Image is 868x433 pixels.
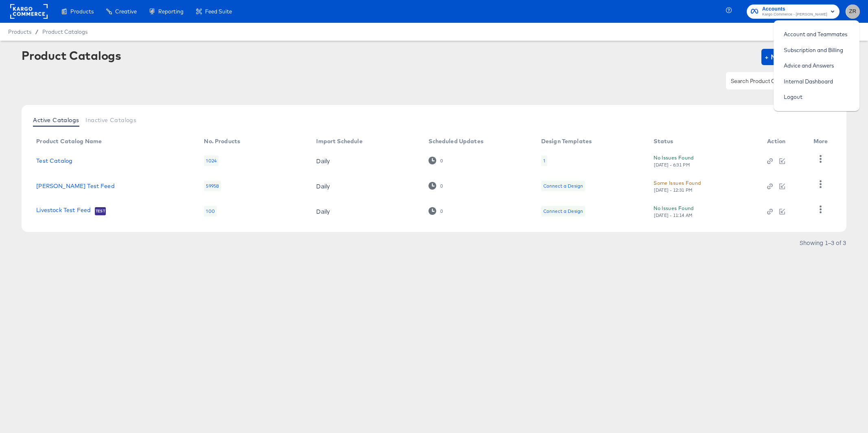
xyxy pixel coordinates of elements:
div: 1024 [204,155,219,166]
span: + New Product Catalog [765,51,843,63]
a: Livestock Test Feed [36,207,91,215]
a: Test Catalog [36,157,72,164]
th: Action [761,135,807,148]
span: Kargo Commerce - [PERSON_NAME] [762,11,827,18]
a: Subscription and Billing [778,43,849,57]
div: Design Templates [541,138,592,144]
div: Product Catalogs [22,49,121,62]
td: Daily [310,173,422,199]
button: + New Product Catalog [761,49,846,65]
div: Showing 1–3 of 3 [799,240,846,245]
span: Inactive Catalogs [85,117,136,123]
button: AccountsKargo Commerce - [PERSON_NAME] [747,4,840,19]
span: Feed Suite [205,8,232,15]
span: / [31,28,42,35]
div: 59958 [204,181,221,191]
span: Accounts [762,5,827,13]
div: 0 [429,157,443,164]
a: Product Catalogs [42,28,87,35]
a: Account and Teammates [778,27,853,42]
th: More [807,135,838,148]
th: Status [647,135,761,148]
button: Some Issues Found[DATE] - 12:31 PM [654,179,701,193]
div: 0 [429,207,443,215]
div: 0 [440,183,443,189]
div: Import Schedule [316,138,362,144]
div: Connect a Design [543,208,583,214]
span: Test [95,208,106,214]
div: Connect a Design [543,183,583,189]
a: Internal Dashboard [778,74,839,89]
div: No. Products [204,138,240,144]
div: 0 [440,158,443,164]
div: Scheduled Updates [429,138,483,144]
div: Some Issues Found [654,179,701,187]
div: [DATE] - 12:31 PM [654,187,693,193]
div: 100 [204,206,216,216]
a: Logout [778,90,809,104]
button: ZR [846,4,860,19]
div: 1 [543,157,545,164]
span: Creative [115,8,137,15]
span: Active Catalogs [33,117,79,123]
span: Products [8,28,31,35]
a: [PERSON_NAME] Test Feed [36,183,114,189]
input: Search Product Catalogs [729,77,816,86]
span: Reporting [158,8,184,15]
div: Connect a Design [541,206,585,216]
div: Product Catalog Name [36,138,102,144]
span: Products [70,8,94,15]
a: Advice and Answers [778,58,840,73]
div: 0 [440,208,443,214]
div: Connect a Design [541,181,585,191]
span: ZR [849,7,857,16]
td: Daily [310,199,422,224]
td: Daily [310,148,422,173]
div: 1 [541,155,547,166]
div: 0 [429,182,443,190]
